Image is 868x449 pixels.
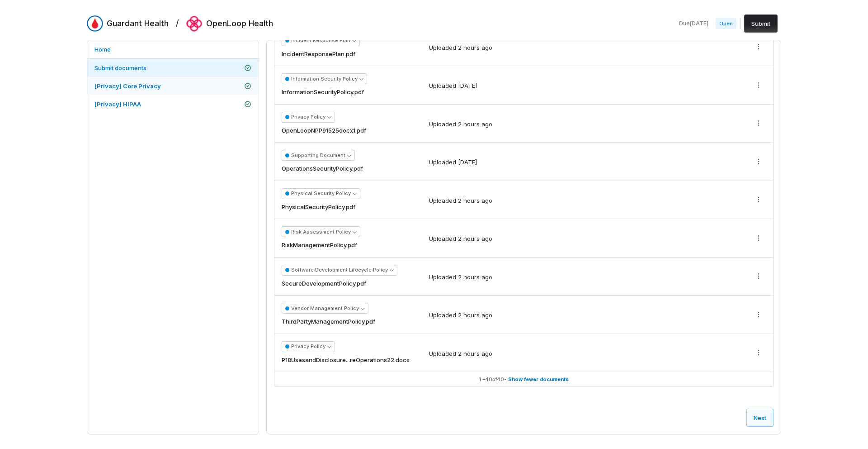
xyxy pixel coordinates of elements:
[429,43,492,53] div: Uploaded
[744,14,778,33] button: Submit
[429,81,477,91] div: Uploaded
[458,196,492,205] div: 2 hours ago
[751,346,766,359] button: More actions
[429,120,492,129] div: Uploaded
[751,116,766,130] button: More actions
[429,273,492,282] div: Uploaded
[458,81,477,91] div: [DATE]
[94,100,141,108] span: [Privacy] HIPAA
[282,112,335,123] button: Privacy Policy
[716,18,736,29] span: Open
[206,18,273,29] h2: OpenLoop Health
[282,265,397,276] button: Software Development Lifecycle Policy
[282,35,360,46] button: Incident Response Plan
[282,226,360,237] button: Risk Assessment Policy
[274,372,773,387] button: 1 -40of40• Show fewer documents
[282,150,355,161] button: Supporting Document
[751,193,766,206] button: More actions
[87,40,259,58] a: Home
[751,269,766,283] button: More actions
[282,203,355,212] span: PhysicalSecurityPolicy.pdf
[107,18,169,29] h2: Guardant Health
[458,120,492,129] div: 2 hours ago
[282,241,357,250] span: RiskManagementPolicy.pdf
[94,82,161,90] span: [Privacy] Core Privacy
[429,158,477,167] div: Uploaded
[751,155,766,168] button: More actions
[429,311,492,320] div: Uploaded
[751,40,766,53] button: More actions
[458,43,492,53] div: 2 hours ago
[282,188,360,199] button: Physical Security Policy
[458,349,492,358] div: 2 hours ago
[282,317,375,326] span: ThirdPartyManagementPolicy.pdf
[282,73,367,84] button: Information Security Policy
[87,77,259,95] a: [Privacy] Core Privacy
[87,59,259,77] a: Submit documents
[282,126,366,135] span: OpenLoopNPP91525docx1.pdf
[429,349,492,358] div: Uploaded
[458,234,492,244] div: 2 hours ago
[458,311,492,320] div: 2 hours ago
[508,376,569,383] span: Show fewer documents
[87,95,259,113] a: [Privacy] HIPAA
[176,15,179,29] h2: /
[751,78,766,92] button: More actions
[282,279,366,288] span: SecureDevelopmentPolicy.pdf
[282,164,363,173] span: OperationsSecurityPolicy.pdf
[429,234,492,244] div: Uploaded
[282,341,335,352] button: Privacy Policy
[746,409,774,427] button: Next
[429,196,492,205] div: Uploaded
[282,50,355,59] span: IncidentResponsePlan.pdf
[751,231,766,245] button: More actions
[282,88,364,97] span: InformationSecurityPolicy.pdf
[679,20,708,27] span: Due [DATE]
[751,308,766,321] button: More actions
[282,356,410,365] span: P18UsesandDisclosure...reOperations22.docx
[458,273,492,282] div: 2 hours ago
[282,303,368,314] button: Vendor Management Policy
[94,64,146,72] span: Submit documents
[458,158,477,167] div: [DATE]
